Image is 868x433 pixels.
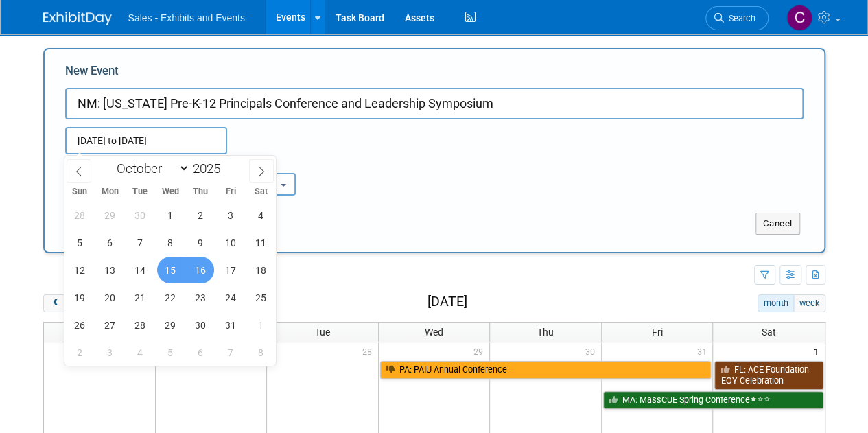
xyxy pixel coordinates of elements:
[157,339,184,366] span: November 5, 2025
[157,229,184,256] span: October 8, 2025
[472,342,489,360] span: 29
[248,284,274,311] span: October 25, 2025
[584,342,601,360] span: 30
[65,154,182,172] div: Attendance / Format:
[157,312,184,338] span: October 29, 2025
[189,161,231,176] input: Year
[157,257,184,283] span: October 15, 2025
[724,13,755,23] span: Search
[812,342,825,360] span: 1
[187,257,214,283] span: October 16, 2025
[127,284,154,311] span: October 21, 2025
[110,160,189,177] select: Month
[95,187,125,196] span: Mon
[97,339,124,366] span: November 3, 2025
[652,327,663,338] span: Fri
[427,294,467,309] h2: [DATE]
[128,12,245,23] span: Sales - Exhibits and Events
[218,284,244,311] span: October 24, 2025
[127,229,154,256] span: October 7, 2025
[155,187,185,196] span: Wed
[187,339,214,366] span: November 6, 2025
[67,257,93,283] span: October 12, 2025
[248,229,274,256] span: October 11, 2025
[755,213,800,235] button: Cancel
[187,202,214,229] span: October 2, 2025
[97,229,124,256] span: October 6, 2025
[125,187,155,196] span: Tue
[67,284,93,311] span: October 19, 2025
[361,342,378,360] span: 28
[248,257,274,283] span: October 18, 2025
[127,257,154,283] span: October 14, 2025
[215,187,246,196] span: Fri
[187,284,214,311] span: October 23, 2025
[786,5,812,31] img: Christine Lurz
[64,187,95,196] span: Sun
[218,229,244,256] span: October 10, 2025
[157,284,184,311] span: October 22, 2025
[248,202,274,229] span: October 4, 2025
[315,327,330,338] span: Tue
[43,12,112,25] img: ExhibitDay
[67,229,93,256] span: October 5, 2025
[127,339,154,366] span: November 4, 2025
[97,202,124,229] span: September 29, 2025
[67,312,93,338] span: October 26, 2025
[246,187,276,196] span: Sat
[187,229,214,256] span: October 9, 2025
[97,284,124,311] span: October 20, 2025
[97,257,124,283] span: October 13, 2025
[127,202,154,229] span: September 30, 2025
[793,294,825,312] button: week
[43,294,69,312] button: prev
[127,312,154,338] span: October 28, 2025
[603,391,823,409] a: MA: MassCUE Spring Conference
[248,312,274,338] span: November 1, 2025
[758,294,794,312] button: month
[537,327,554,338] span: Thu
[695,342,712,360] span: 31
[67,202,93,229] span: September 28, 2025
[65,88,804,119] input: Name of Trade Show / Conference
[218,312,244,338] span: October 31, 2025
[202,154,319,172] div: Participation:
[185,187,215,196] span: Thu
[187,312,214,338] span: October 30, 2025
[762,327,776,338] span: Sat
[157,202,184,229] span: October 1, 2025
[714,361,823,389] a: FL: ACE Foundation EOY Celebration
[218,202,244,229] span: October 3, 2025
[97,312,124,338] span: October 27, 2025
[65,63,119,84] label: New Event
[218,257,244,283] span: October 17, 2025
[380,361,712,379] a: PA: PAIU Annual Conference
[65,127,227,154] input: Start Date - End Date
[67,339,93,366] span: November 2, 2025
[218,339,244,366] span: November 7, 2025
[248,339,274,366] span: November 8, 2025
[705,6,769,30] a: Search
[425,327,443,338] span: Wed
